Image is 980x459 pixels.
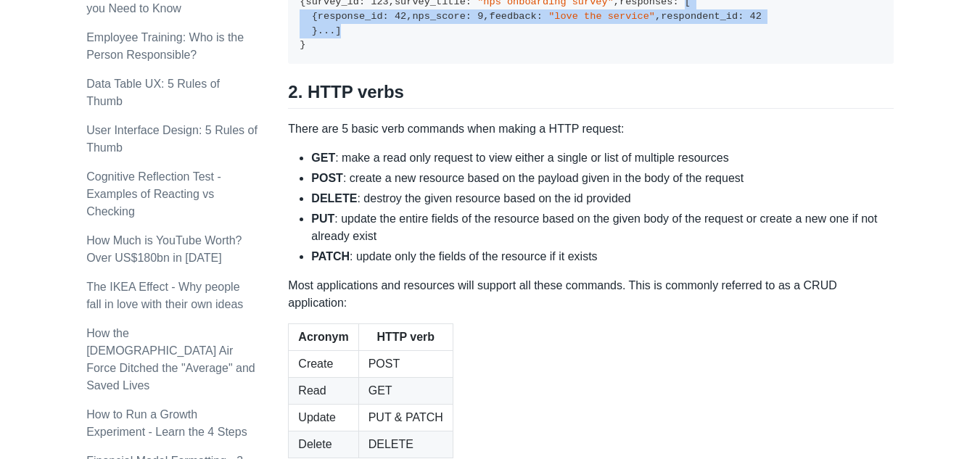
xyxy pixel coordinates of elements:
[358,405,453,431] td: PUT & PATCH
[383,11,389,22] span: :
[358,324,453,351] th: HTTP verb
[311,170,893,187] li: : create a new resource based on the payload given in the body of the request
[537,11,543,22] span: :
[86,31,244,61] a: Employee Training: Who is the Person Responsible?
[358,378,453,405] td: GET
[655,11,661,22] span: ,
[548,11,655,22] span: "love the service"
[86,408,247,438] a: How to Run a Growth Experiment - Learn the 4 Steps
[738,11,744,22] span: :
[750,11,762,22] span: 42
[311,248,893,265] li: : update only the fields of the resource if it exists
[466,11,472,22] span: :
[395,11,406,22] span: 42
[477,11,483,22] span: 9
[289,324,358,351] th: Acronym
[311,190,893,207] li: : destroy the given resource based on the id provided
[406,11,412,22] span: ,
[312,25,318,36] span: }
[358,351,453,378] td: POST
[86,124,258,154] a: User Interface Design: 5 Rules of Thumb
[86,234,242,264] a: How Much is YouTube Worth? Over US$180bn in [DATE]
[86,327,255,392] a: How the [DEMOGRAPHIC_DATA] Air Force Ditched the "Average" and Saved Lives
[311,250,350,262] strong: PATCH
[312,11,318,22] span: {
[289,431,358,458] td: Delete
[288,277,893,312] p: Most applications and resources will support all these commands. This is commonly referred to as ...
[311,152,335,164] strong: GET
[289,378,358,405] td: Read
[311,172,343,184] strong: POST
[289,351,358,378] td: Create
[311,149,893,167] li: : make a read only request to view either a single or list of multiple resources
[311,212,334,225] strong: PUT
[86,78,220,107] a: Data Table UX: 5 Rules of Thumb
[483,11,489,22] span: ,
[288,120,893,138] p: There are 5 basic verb commands when making a HTTP request:
[335,25,341,36] span: ]
[289,405,358,431] td: Update
[288,81,893,109] h2: 2. HTTP verbs
[86,170,221,218] a: Cognitive Reflection Test - Examples of Reacting vs Checking
[300,39,305,50] span: }
[86,281,243,310] a: The IKEA Effect - Why people fall in love with their own ideas
[311,192,357,204] strong: DELETE
[311,210,893,245] li: : update the entire fields of the resource based on the given body of the request or create a new...
[358,431,453,458] td: DELETE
